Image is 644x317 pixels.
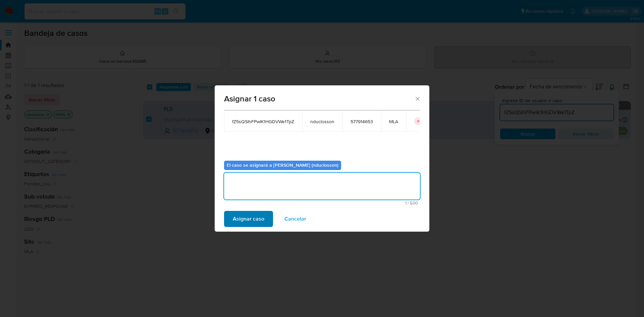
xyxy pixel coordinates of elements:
[224,211,273,227] button: Asignar caso
[284,212,306,226] span: Cancelar
[389,118,398,125] span: MLA
[351,118,373,125] span: 577914653
[226,201,418,205] span: Máximo 500 caracteres
[233,212,264,226] span: Asignar caso
[414,95,420,101] button: Cerrar ventana
[227,162,338,168] b: El caso se asignará a [PERSON_NAME] (nduclosson)
[232,118,294,125] span: fZ5sQSIhFPwIK1HGDVWe1TpZ
[310,118,334,125] span: nduclosson
[215,85,429,232] div: assign-modal
[224,95,414,103] span: Asignar 1 caso
[414,117,422,125] button: icon-button
[276,211,315,227] button: Cancelar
